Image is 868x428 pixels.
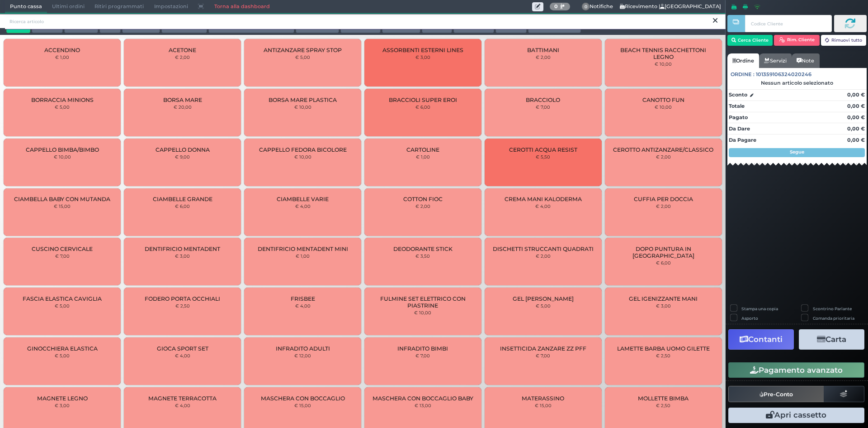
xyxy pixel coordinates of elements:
span: 0 [582,3,590,11]
span: FODERO PORTA OCCHIALI [145,295,220,302]
button: Pre-Conto [728,386,824,402]
small: € 15,00 [535,403,552,408]
span: MATERASSINO [522,395,564,402]
span: LAMETTE BARBA UOMO GILETTE [617,345,710,352]
span: DENTIFRICIO MENTADENT MINI [258,245,348,252]
span: ANTIZANZARE SPRAY STOP [264,47,342,53]
span: BATTIMANI [527,47,559,53]
label: Asporto [741,315,758,321]
span: COTTON FIOC [403,196,443,202]
input: Codice Cliente [745,15,831,32]
span: ASSORBENTI ESTERNI LINES [382,47,463,53]
small: € 10,00 [54,154,71,159]
small: € 10,00 [294,154,311,159]
strong: Pagato [729,114,748,120]
small: € 4,00 [535,203,551,209]
span: MAGNETE TERRACOTTA [148,395,217,402]
span: DEODORANTE STICK [393,245,453,252]
small: € 2,00 [536,54,551,60]
small: € 3,00 [415,54,430,60]
small: € 10,00 [294,104,311,110]
span: CARTOLINE [406,146,439,153]
span: CAPPELLO BIMBA/BIMBO [26,146,99,153]
span: CEROTTI ACQUA RESIST [509,146,577,153]
button: Rim. Cliente [774,35,820,46]
span: INFRADITO ADULTI [276,345,330,352]
div: Nessun articolo selezionato [727,80,867,86]
span: MOLLETTE BIMBA [638,395,689,402]
small: € 10,00 [414,310,431,315]
a: Servizi [759,53,792,68]
span: DENTIFRICIO MENTADENT [145,245,220,252]
small: € 5,50 [536,154,550,159]
small: € 5,00 [55,353,70,358]
span: CIAMBELLE VARIE [277,196,329,202]
span: ACCENDINO [44,47,80,53]
span: Ultimi ordini [47,0,90,13]
span: CREMA MANI KALODERMA [505,196,582,202]
small: € 3,00 [175,253,190,259]
small: € 10,00 [655,104,672,110]
small: € 9,00 [175,154,190,159]
small: € 2,50 [656,403,670,408]
button: Pagamento avanzato [728,362,864,378]
strong: Segue [790,149,804,155]
span: BORSA MARE [163,96,202,103]
small: € 2,00 [536,253,551,259]
span: GINOCCHIERA ELASTICA [27,345,98,352]
small: € 15,00 [54,203,71,209]
strong: Da Pagare [729,137,756,143]
small: € 5,00 [536,303,551,308]
small: € 7,00 [55,253,70,259]
span: BEACH TENNIS RACCHETTONI LEGNO [612,47,714,60]
strong: 0,00 € [847,114,865,120]
input: Ricerca articolo [5,14,726,29]
small: € 7,00 [536,353,550,358]
label: Scontrino Parlante [813,306,852,312]
small: € 3,00 [656,303,671,308]
small: € 2,00 [656,154,671,159]
span: Ordine : [731,71,755,78]
small: € 4,00 [175,403,190,408]
span: MASCHERA CON BOCCAGLIO BABY [373,395,473,402]
small: € 10,00 [655,61,672,67]
button: Rimuovi tutto [821,35,867,46]
small: € 2,00 [415,203,430,209]
small: € 2,50 [175,303,190,308]
span: MASCHERA CON BOCCAGLIO [261,395,345,402]
button: Carta [799,329,864,350]
small: € 6,00 [415,104,430,110]
span: DOPO PUNTURA IN [GEOGRAPHIC_DATA] [612,245,714,259]
small: € 13,00 [415,403,431,408]
label: Comanda prioritaria [813,315,854,321]
label: Stampa una copia [741,306,778,312]
small: € 20,00 [174,104,192,110]
span: CUSCINO CERVICALE [32,245,93,252]
button: Contanti [728,329,794,350]
span: FRISBEE [291,295,315,302]
small: € 7,00 [536,104,550,110]
strong: Da Dare [729,125,750,132]
a: Torna alla dashboard [209,0,274,13]
small: € 4,00 [175,353,190,358]
small: € 1,00 [296,253,310,259]
span: CAPPELLO DONNA [156,146,210,153]
small: € 5,00 [55,303,70,308]
small: € 15,00 [294,403,311,408]
span: CIAMBELLE GRANDE [153,196,212,202]
small: € 3,50 [415,253,430,259]
span: GEL IGENIZZANTE MANI [629,295,698,302]
small: € 6,00 [656,260,671,265]
span: CUFFIA PER DOCCIA [634,196,693,202]
strong: 0,00 € [847,137,865,143]
small: € 12,00 [294,353,311,358]
span: BORRACCIA MINIONS [31,96,94,103]
span: CANOTTO FUN [642,96,684,103]
span: ACETONE [169,47,196,53]
small: € 5,00 [55,104,70,110]
span: BRACCIOLI SUPER EROI [389,96,457,103]
span: Ritiri programmati [90,0,149,13]
strong: 0,00 € [847,125,865,132]
strong: 0,00 € [847,103,865,109]
small: € 1,00 [416,154,430,159]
